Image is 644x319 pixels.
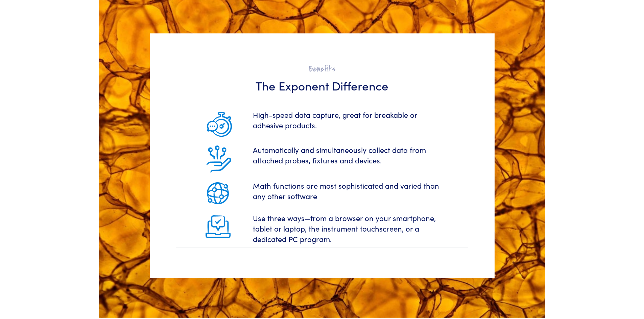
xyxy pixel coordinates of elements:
h6: Use three ways—from a browser on your smartphone, tablet or laptop, the instrument touchscreen, o... [253,213,439,244]
img: math-functions.png [204,181,231,208]
h3: The Exponent Difference [180,77,464,94]
img: data-capture.png [204,110,235,139]
h2: Benefits [180,64,464,74]
h6: Math functions are most sophisticated and varied than any other software [253,181,439,202]
img: data-collection.png [204,145,233,175]
h6: High-speed data capture, great for breakable or adhesive products. [253,110,439,131]
img: use-three-ways.png [204,213,231,242]
h6: Automatically and simultaneously collect data from attached probes, fixtures and devices. [253,145,439,166]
